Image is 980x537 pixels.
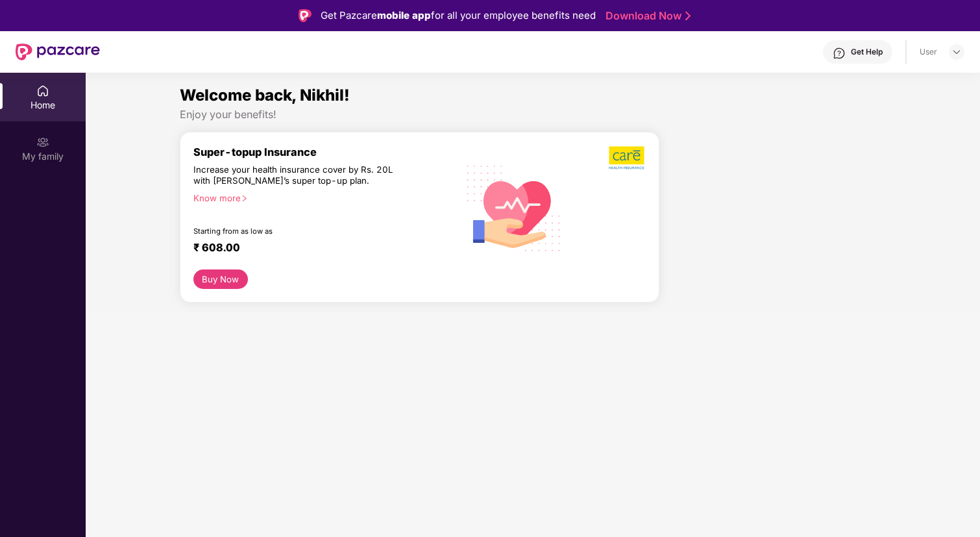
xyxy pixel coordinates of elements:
div: Enjoy your benefits! [180,108,886,121]
img: svg+xml;base64,PHN2ZyBpZD0iRHJvcGRvd24tMzJ4MzIiIHhtbG5zPSJodHRwOi8vd3d3LnczLm9yZy8yMDAwL3N2ZyIgd2... [951,47,962,57]
div: User [920,47,937,57]
img: b5dec4f62d2307b9de63beb79f102df3.png [609,145,646,170]
span: Welcome back, Nikhil! [180,86,350,105]
img: Logo [299,9,312,22]
strong: mobile app [377,9,431,21]
img: svg+xml;base64,PHN2ZyBpZD0iSG9tZSIgeG1sbnM9Imh0dHA6Ly93d3cudzMub3JnLzIwMDAvc3ZnIiB3aWR0aD0iMjAiIG... [36,84,49,97]
img: New Pazcare Logo [16,44,100,60]
div: Super-topup Insurance [193,145,458,158]
span: right [241,195,248,202]
div: Get Pazcare for all your employee benefits need [321,8,596,23]
div: ₹ 608.00 [193,241,445,256]
div: Get Help [851,47,883,57]
img: svg+xml;base64,PHN2ZyB4bWxucz0iaHR0cDovL3d3dy53My5vcmcvMjAwMC9zdmciIHhtbG5zOnhsaW5rPSJodHRwOi8vd3... [458,150,570,265]
button: Buy Now [193,269,248,289]
img: svg+xml;base64,PHN2ZyBpZD0iSGVscC0zMngzMiIgeG1sbnM9Imh0dHA6Ly93d3cudzMub3JnLzIwMDAvc3ZnIiB3aWR0aD... [833,47,846,60]
img: svg+xml;base64,PHN2ZyB3aWR0aD0iMjAiIGhlaWdodD0iMjAiIHZpZXdCb3g9IjAgMCAyMCAyMCIgZmlsbD0ibm9uZSIgeG... [36,136,49,149]
div: Know more [193,193,450,202]
div: Increase your health insurance cover by Rs. 20L with [PERSON_NAME]’s super top-up plan. [193,164,401,187]
a: Download Now [606,9,687,23]
div: Starting from as low as [193,227,402,236]
img: Stroke [685,9,691,23]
